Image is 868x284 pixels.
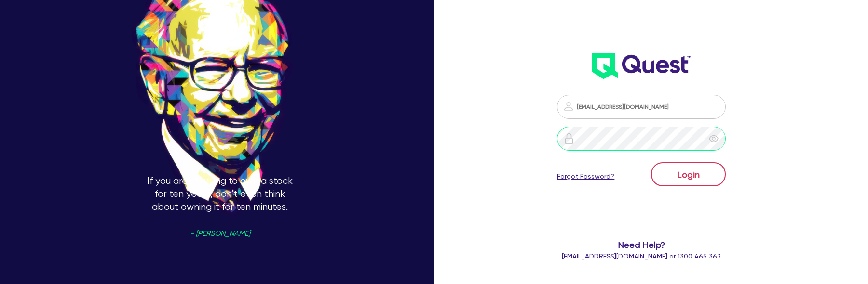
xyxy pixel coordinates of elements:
span: - [PERSON_NAME] [190,230,250,237]
span: or 1300 465 363 [562,252,721,260]
button: Login [651,162,726,186]
img: icon-password [563,133,575,144]
a: Forgot Password? [557,171,614,181]
span: eye [709,134,719,143]
img: wH2k97JdezQIQAAAABJRU5ErkJggg== [592,53,691,79]
input: Email address [557,95,726,119]
a: [EMAIL_ADDRESS][DOMAIN_NAME] [562,252,667,260]
img: icon-password [563,101,574,112]
span: Need Help? [526,238,757,251]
